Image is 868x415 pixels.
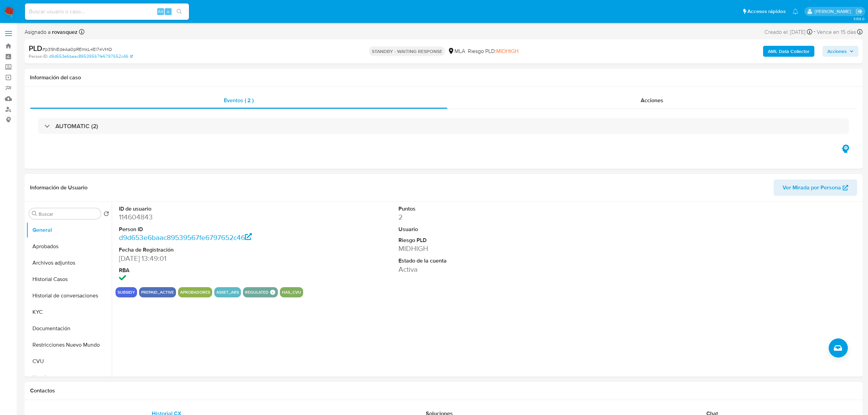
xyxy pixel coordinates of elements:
[30,387,857,394] h1: Contactos
[398,237,578,244] dt: Riesgo PLD
[26,255,112,271] button: Archivos adjuntos
[496,47,518,55] span: MIDHIGH
[856,8,863,15] a: Salir
[448,48,465,55] div: MLA
[119,226,298,233] dt: Person ID
[641,96,663,104] span: Acciones
[823,46,858,57] button: Acciones
[827,46,847,57] span: Acciones
[38,118,849,134] div: AUTOMATIC (2)
[26,222,112,238] button: General
[282,291,301,294] button: has_cvu
[119,212,298,222] dd: 114604843
[104,211,109,218] button: Volver al orden por defecto
[783,179,841,196] span: Ver Mirada por Persona
[764,27,812,37] div: Creado el: [DATE]
[118,291,135,294] button: subsidy
[30,184,87,191] h1: Información de Usuario
[26,353,112,370] button: CVU
[398,212,578,222] dd: 2
[763,46,814,57] button: AML Data Collector
[817,28,856,36] span: Vence en 15 días
[32,211,37,216] button: Buscar
[768,46,810,57] b: AML Data Collector
[398,257,578,265] dt: Estado de la cuenta
[815,8,853,15] p: roxana.vasquez@mercadolibre.com
[51,28,78,36] b: rovasquez
[398,265,578,274] dd: Activa
[119,246,298,254] dt: Fecha de Registración
[398,226,578,233] dt: Usuario
[26,304,112,320] button: KYC
[747,8,786,15] span: Accesos rápidos
[119,254,298,263] dd: [DATE] 13:49:01
[25,28,78,36] span: Asignado a
[119,267,298,274] dt: RBA
[30,74,857,81] h1: Información del caso
[26,370,112,386] button: Lista Interna
[26,287,112,304] button: Historial de conversaciones
[141,291,174,294] button: prepaid_active
[792,9,798,14] a: Notificaciones
[49,53,133,59] a: d9d653e6baac89539567fe6797652c46
[468,48,518,55] span: Riesgo PLD:
[39,211,98,217] input: Buscar
[398,205,578,213] dt: Puntos
[245,291,269,294] button: regulated
[398,244,578,253] dd: MIDHIGH
[119,232,252,242] a: d9d653e6baac89539567fe6797652c46
[25,7,189,16] input: Buscar usuario o caso...
[167,8,169,15] span: s
[29,43,42,54] b: PLD
[26,320,112,337] button: Documentación
[26,337,112,353] button: Restricciones Nuevo Mundo
[172,7,186,16] button: search-icon
[180,291,210,294] button: Aprobadores
[55,122,98,130] h3: AUTOMATIC (2)
[26,238,112,255] button: Aprobados
[369,46,445,56] p: STANDBY - WAITING RESPONSE
[42,46,112,53] span: # p39NEdeAa0pREmkL4El74VHO
[224,96,254,104] span: Eventos ( 2 )
[774,179,857,196] button: Ver Mirada por Persona
[814,27,815,37] span: -
[158,8,163,15] span: Alt
[119,205,298,213] dt: ID de usuario
[216,291,239,294] button: asset_ars
[26,271,112,287] button: Historial Casos
[29,53,48,59] b: Person ID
